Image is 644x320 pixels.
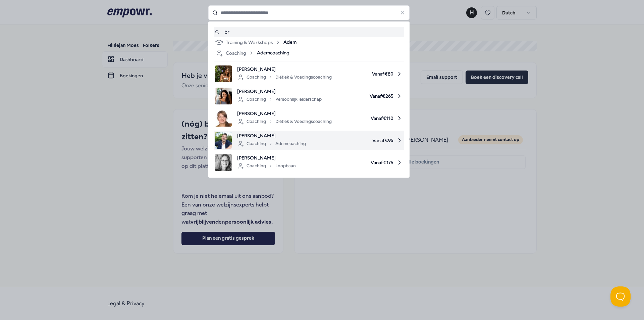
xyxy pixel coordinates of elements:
[215,49,403,57] a: CoachingAdemcoaching
[215,110,232,127] img: product image
[215,132,232,149] img: product image
[237,65,332,73] span: [PERSON_NAME]
[257,49,289,57] span: Ademcoaching
[215,65,403,82] a: product image[PERSON_NAME]CoachingDiëtiek & VoedingscoachingVanaf€80
[237,118,332,126] div: Coaching Diëtiek & Voedingscoaching
[215,49,254,57] div: Coaching
[215,88,403,104] a: product image[PERSON_NAME]CoachingPersoonlijk leiderschapVanaf€265
[610,286,631,307] iframe: Help Scout Beacon - Open
[337,65,403,82] span: Vanaf € 80
[208,5,410,20] input: Search for products, categories or subcategories
[215,88,232,104] img: product image
[215,65,232,82] img: product image
[237,88,322,95] span: [PERSON_NAME]
[283,38,297,46] span: Adem
[215,110,403,127] a: product image[PERSON_NAME]CoachingDiëtiek & VoedingscoachingVanaf€110
[237,132,306,139] span: [PERSON_NAME]
[327,88,403,104] span: Vanaf € 265
[237,73,332,81] div: Coaching Diëtiek & Voedingscoaching
[215,38,403,46] a: Training & WorkshopsAdem
[215,38,281,46] div: Training & Workshops
[215,132,403,149] a: product image[PERSON_NAME]CoachingAdemcoachingVanaf€95
[237,162,296,170] div: Coaching Loopbaan
[237,154,296,162] span: [PERSON_NAME]
[237,110,332,117] span: [PERSON_NAME]
[301,154,403,171] span: Vanaf € 175
[337,110,403,127] span: Vanaf € 110
[237,95,322,103] div: Coaching Persoonlijk leiderschap
[237,140,306,148] div: Coaching Ademcoaching
[215,154,232,171] img: product image
[215,28,403,36] a: br
[311,132,403,149] span: Vanaf € 95
[215,154,403,171] a: product image[PERSON_NAME]CoachingLoopbaanVanaf€175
